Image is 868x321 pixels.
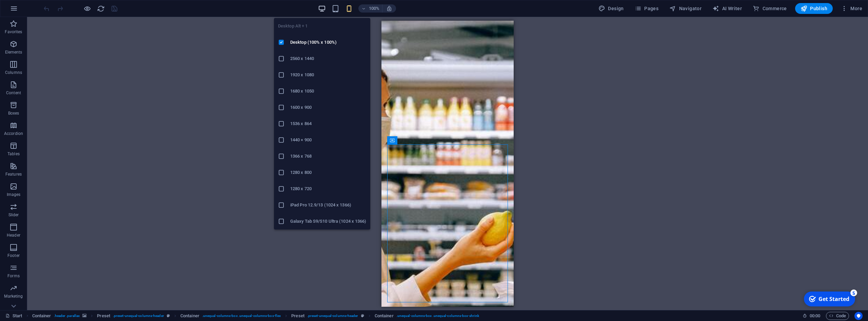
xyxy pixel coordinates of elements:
h6: iPad Pro 12.9/13 (1024 x 1366) [290,201,366,209]
span: . header .parallax [54,312,80,320]
h6: 100% [369,4,379,13]
p: Accordion [4,131,23,136]
h6: 1536 x 864 [290,120,366,128]
h6: 1920 x 1080 [290,71,366,79]
p: Slider [8,212,19,218]
i: This element contains a background [82,314,86,318]
button: More [838,3,865,14]
a: Click to cancel selection. Double-click to open Pages [5,312,22,320]
span: Commerce [753,5,787,12]
span: Click to select. Double-click to edit [180,312,199,320]
button: Commerce [750,3,790,14]
p: Tables [7,151,20,157]
span: Navigator [669,5,702,12]
p: Footer [7,253,20,258]
p: Boxes [8,111,19,116]
span: 00 00 [810,312,820,320]
h6: 1280 x 800 [290,168,366,177]
span: . unequal-columns-box .unequal-columns-box-shrink [396,312,479,320]
h6: 1600 x 900 [290,103,366,112]
nav: breadcrumb [32,312,479,320]
span: . preset-unequal-columns-header [307,312,358,320]
h6: Desktop (100% x 100%) [290,38,366,46]
span: More [841,5,862,12]
h6: 1280 x 720 [290,185,366,193]
div: Design (Ctrl+Alt+Y) [596,3,627,14]
h6: 1440 × 900 [290,136,366,144]
h6: 2560 x 1440 [290,55,366,63]
i: Reload page [97,5,105,13]
span: Code [829,312,846,320]
button: AI Writer [710,3,745,14]
p: Columns [5,70,22,75]
span: . preset-unequal-columns-header [113,312,164,320]
p: Features [5,172,22,177]
h6: Session time [803,312,821,320]
h6: 1366 x 768 [290,152,366,160]
h6: Galaxy Tab S9/S10 Ultra (1024 x 1366) [290,217,366,225]
p: Content [6,90,21,96]
button: Usercentrics [854,312,863,320]
div: 5 [50,1,57,7]
button: reload [97,4,105,13]
i: This element is a customizable preset [361,314,364,318]
span: Click to select. Double-click to edit [375,312,394,320]
i: On resize automatically adjust zoom level to fit chosen device. [386,5,392,12]
p: Marketing [4,294,23,299]
button: Pages [632,3,661,14]
span: Design [598,5,624,12]
span: Click to select. Double-click to edit [32,312,51,320]
span: AI Writer [712,5,742,12]
button: 100% [358,4,382,13]
p: Header [7,233,20,238]
button: Click here to leave preview mode and continue editing [83,4,91,13]
span: Pages [635,5,658,12]
span: : [814,313,815,318]
span: . unequal-columns-box .unequal-columns-box-flex [202,312,281,320]
p: Images [7,192,21,197]
span: Click to select. Double-click to edit [97,312,110,320]
div: Get Started 5 items remaining, 0% complete [4,3,55,18]
button: Code [826,312,849,320]
button: Publish [795,3,833,14]
h6: 1680 x 1050 [290,87,366,95]
div: Get Started [18,6,49,14]
i: This element is a customizable preset [167,314,170,318]
span: Click to select. Double-click to edit [291,312,304,320]
button: Navigator [667,3,704,14]
button: Design [596,3,627,14]
p: Elements [5,49,22,55]
p: Favorites [5,29,22,35]
p: Forms [7,273,20,279]
span: Publish [801,5,827,12]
